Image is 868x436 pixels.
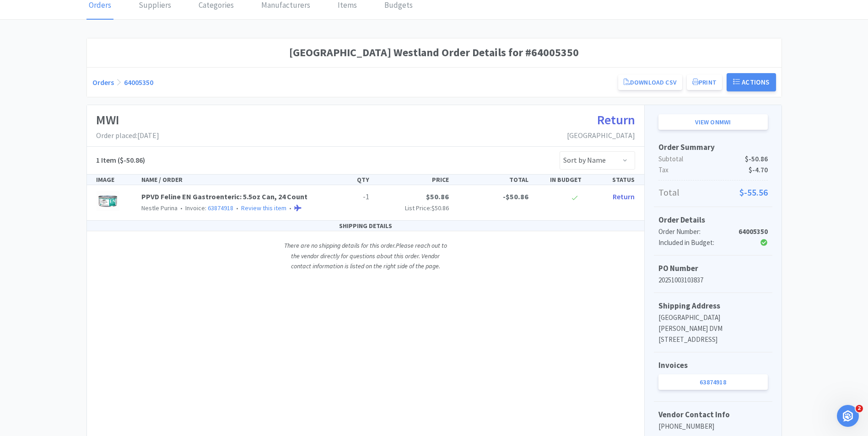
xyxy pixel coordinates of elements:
span: Nestle Purina [141,204,178,212]
p: [GEOGRAPHIC_DATA] [PERSON_NAME] DVM [STREET_ADDRESS] [658,312,768,345]
span: Return [597,112,635,128]
iframe: Intercom live chat [837,405,859,427]
h5: Shipping Address [658,300,768,312]
h5: Order Details [658,214,768,226]
p: [PHONE_NUMBER] [658,421,768,432]
span: • [179,204,184,212]
span: $-55.56 [739,185,768,200]
p: Total [658,185,768,200]
a: Download CSV [618,74,682,90]
div: SHIPPING DETAILS [87,221,644,231]
span: 1 Item [96,155,116,165]
button: Print [687,74,722,90]
h5: Order Summary [658,141,768,154]
div: QTY [320,175,373,185]
span: • [235,204,240,212]
a: Review this item [241,204,286,212]
div: Included in Budget: [658,237,731,248]
p: 20251003103837 [658,275,768,286]
span: $-50.86 [745,154,768,165]
span: $50.86 [426,192,449,201]
div: IMAGE [92,175,138,185]
div: PRICE [373,175,453,185]
a: 64005350 [124,78,153,87]
div: IN BUDGET [532,175,585,185]
a: 63874918 [658,374,768,390]
p: [GEOGRAPHIC_DATA] [567,130,635,142]
img: fd43f5d4be804bb68198a3314c9e0ec7_10987.png [96,191,120,211]
a: View onMWI [658,114,768,130]
span: Return [613,192,635,201]
div: Order Number: [658,226,731,237]
span: $-4.70 [749,165,768,175]
h5: PO Number [658,262,768,275]
h5: Vendor Contact Info [658,409,768,421]
span: Invoice: [178,204,233,212]
div: TOTAL [453,175,532,185]
div: NAME / ORDER [138,175,320,185]
span: $50.86 [431,204,449,212]
span: 2 [856,405,863,412]
h1: MWI [96,110,159,130]
p: Order placed: [DATE] [96,130,159,142]
strong: 64005350 [739,227,768,236]
i: There are no shipping details for this order. Please reach out to the vendor directly for questio... [284,241,447,270]
h1: [GEOGRAPHIC_DATA] Westland Order Details for #64005350 [92,44,776,61]
span: • [288,204,293,212]
button: Actions [727,73,776,91]
h5: Invoices [658,359,768,372]
a: PPVD Feline EN Gastroenteric: 5.5oz Can, 24 Count [141,192,307,201]
p: Tax [658,165,768,175]
span: -$50.86 [503,192,528,201]
div: STATUS [585,175,638,185]
h5: ($-50.86) [96,154,145,166]
p: Subtotal [658,154,768,165]
a: Orders [92,78,114,87]
p: -1 [323,191,369,203]
p: List Price: [377,203,449,213]
a: 63874918 [208,204,233,212]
